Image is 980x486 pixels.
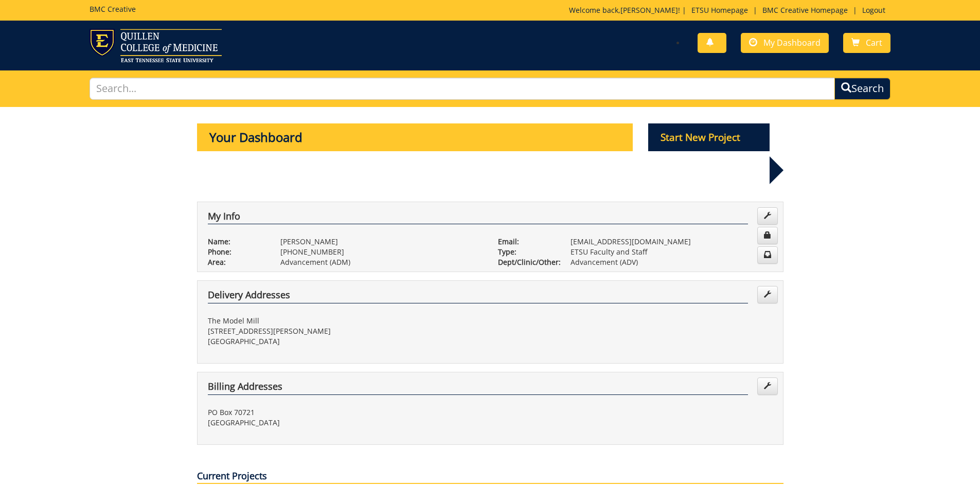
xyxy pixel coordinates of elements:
a: My Dashboard [741,33,829,53]
p: [GEOGRAPHIC_DATA] [208,336,483,347]
p: Type: [498,247,555,257]
a: Change Communication Preferences [757,246,778,264]
p: Phone: [208,247,265,257]
p: Dept/Clinic/Other: [498,257,555,267]
p: Current Projects [197,470,783,484]
a: BMC Creative Homepage [757,5,853,15]
a: Edit Addresses [757,377,778,395]
button: Search [834,78,890,100]
p: [PERSON_NAME] [280,237,483,247]
p: Email: [498,237,555,247]
p: Your Dashboard [197,123,633,151]
p: [EMAIL_ADDRESS][DOMAIN_NAME] [571,237,773,247]
p: PO Box 70721 [208,407,483,418]
p: Name: [208,237,265,247]
p: [PHONE_NUMBER] [280,247,483,257]
a: Edit Addresses [757,286,778,303]
p: ETSU Faculty and Staff [571,247,773,257]
p: Advancement (ADV) [571,257,773,267]
p: [GEOGRAPHIC_DATA] [208,418,483,428]
p: The Model Mill [208,316,483,326]
a: Logout [857,5,890,15]
h4: My Info [208,211,748,225]
h4: Delivery Addresses [208,290,748,303]
p: Start New Project [648,123,770,151]
span: My Dashboard [763,37,821,48]
p: Advancement (ADM) [280,257,483,267]
a: Change Password [757,227,778,244]
span: Cart [866,37,882,48]
p: Area: [208,257,265,267]
input: Search... [90,78,835,100]
h5: BMC Creative [90,5,136,13]
p: [STREET_ADDRESS][PERSON_NAME] [208,326,483,336]
a: Start New Project [648,133,770,143]
a: Edit Info [757,207,778,225]
a: Cart [843,33,890,53]
img: ETSU logo [90,29,222,62]
p: Welcome back, ! | | | [569,5,890,15]
a: ETSU Homepage [686,5,753,15]
a: [PERSON_NAME] [620,5,678,15]
h4: Billing Addresses [208,382,748,395]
